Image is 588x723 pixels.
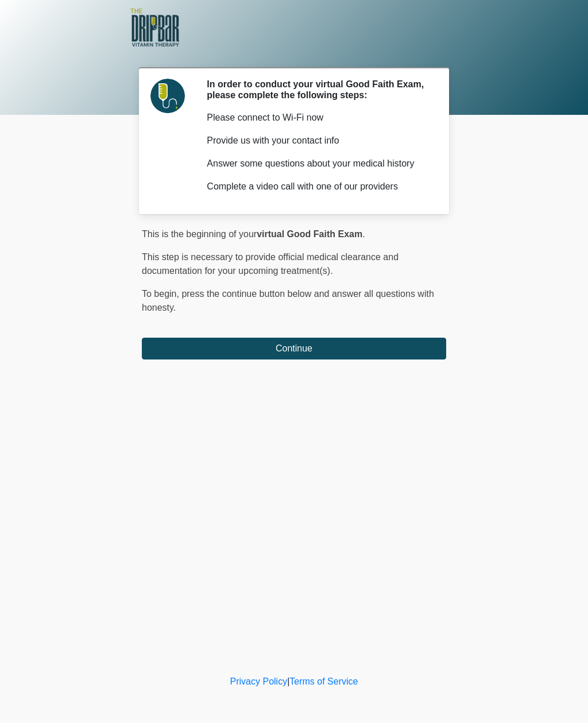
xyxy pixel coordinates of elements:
h2: In order to conduct your virtual Good Faith Exam, please complete the following steps: [207,79,429,100]
p: Provide us with your contact info [207,134,429,148]
a: Privacy Policy [230,676,288,686]
button: Continue [142,338,446,359]
span: press the continue button below and answer all questions with honesty. [142,289,434,312]
p: Complete a video call with one of our providers [207,180,429,194]
img: The DRIPBaR - Alamo Ranch SATX Logo [130,9,179,47]
span: . [362,229,365,239]
span: This step is necessary to provide official medical clearance and documentation for your upcoming ... [142,252,399,276]
span: To begin, [142,289,181,299]
strong: virtual Good Faith Exam [257,229,362,239]
p: Answer some questions about your medical history [207,157,429,171]
a: Terms of Service [289,676,358,686]
a: | [287,676,289,686]
img: Agent Avatar [150,79,185,113]
span: This is the beginning of your [142,229,257,239]
p: Please connect to Wi-Fi now [207,111,429,125]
